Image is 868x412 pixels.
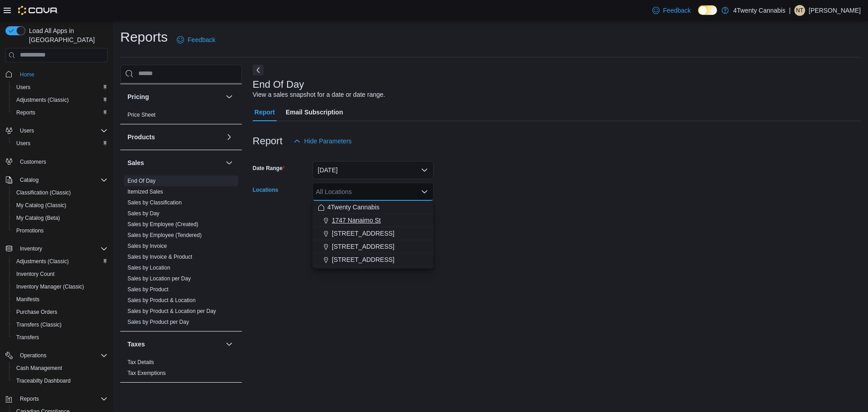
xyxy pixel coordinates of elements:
[18,6,58,15] img: Cova
[13,187,108,198] span: Classification (Classic)
[16,296,39,303] span: Manifests
[13,319,108,330] span: Transfers (Classic)
[332,229,394,238] span: [STREET_ADDRESS]
[16,214,60,222] span: My Catalog (Beta)
[127,158,144,167] h3: Sales
[253,79,304,90] h3: End Of Day
[9,268,111,280] button: Inventory Count
[16,125,38,136] button: Users
[20,176,38,184] span: Catalog
[9,318,111,331] button: Transfers (Classic)
[127,92,222,101] button: Pricing
[13,107,108,118] span: Reports
[120,28,168,46] h1: Reports
[224,132,235,142] button: Products
[173,31,219,49] a: Feedback
[20,352,47,359] span: Operations
[20,127,34,134] span: Users
[127,210,160,217] a: Sales by Day
[20,245,42,252] span: Inventory
[9,280,111,293] button: Inventory Manager (Classic)
[13,200,108,211] span: My Catalog (Classic)
[127,340,222,349] button: Taxes
[304,137,352,146] span: Hide Parameters
[16,156,108,167] span: Customers
[312,201,434,214] button: 4Twenty Cannabis
[16,96,69,104] span: Adjustments (Classic)
[9,374,111,387] button: Traceabilty Dashboard
[2,242,111,255] button: Inventory
[13,319,65,330] a: Transfers (Classic)
[13,200,70,211] a: My Catalog (Classic)
[127,369,166,377] span: Tax Exemptions
[127,265,170,271] a: Sales by Location
[789,5,791,16] p: |
[312,253,434,266] button: [STREET_ADDRESS]
[16,283,84,290] span: Inventory Manager (Classic)
[13,95,72,105] a: Adjustments (Classic)
[2,124,111,137] button: Users
[127,359,154,365] a: Tax Details
[13,281,88,292] a: Inventory Manager (Classic)
[188,35,215,44] span: Feedback
[13,187,75,198] a: Classification (Classic)
[9,306,111,318] button: Purchase Orders
[127,189,163,195] a: Itemized Sales
[120,357,242,382] div: Taxes
[9,224,111,237] button: Promotions
[127,92,149,101] h3: Pricing
[9,331,111,344] button: Transfers
[290,132,355,150] button: Hide Parameters
[16,125,108,136] span: Users
[13,307,61,317] a: Purchase Orders
[2,155,111,168] button: Customers
[224,339,235,350] button: Taxes
[13,256,108,267] span: Adjustments (Classic)
[13,225,47,236] a: Promotions
[13,269,108,279] span: Inventory Count
[2,393,111,405] button: Reports
[9,186,111,199] button: Classification (Classic)
[9,94,111,106] button: Adjustments (Classic)
[127,232,202,238] a: Sales by Employee (Tendered)
[9,362,111,374] button: Cash Management
[127,275,191,282] a: Sales by Location per Day
[13,294,43,305] a: Manifests
[809,5,861,16] p: [PERSON_NAME]
[16,175,42,185] button: Catalog
[9,255,111,268] button: Adjustments (Classic)
[312,161,434,179] button: [DATE]
[2,349,111,362] button: Operations
[253,186,278,194] label: Locations
[253,90,385,99] div: View a sales snapshot for a date or date range.
[16,334,39,341] span: Transfers
[13,269,58,279] a: Inventory Count
[13,294,108,305] span: Manifests
[13,363,66,374] a: Cash Management
[13,213,64,223] a: My Catalog (Beta)
[13,375,74,386] a: Traceabilty Dashboard
[312,214,434,227] button: 1747 Nanaimo St
[127,133,222,142] button: Products
[312,240,434,253] button: [STREET_ADDRESS]
[794,5,805,16] div: Natasha Troncoso
[127,308,216,315] span: Sales by Product & Location per Day
[127,319,189,325] a: Sales by Product per Day
[312,201,434,266] div: Choose from the following options
[16,377,71,384] span: Traceabilty Dashboard
[127,111,156,118] span: Price Sheet
[13,138,34,149] a: Users
[120,109,242,124] div: Pricing
[127,221,198,228] span: Sales by Employee (Created)
[253,165,285,172] label: Date Range
[16,69,38,80] a: Home
[16,189,71,196] span: Classification (Classic)
[649,1,694,19] a: Feedback
[127,112,156,118] a: Price Sheet
[332,242,394,251] span: [STREET_ADDRESS]
[127,370,166,376] a: Tax Exemptions
[663,6,691,15] span: Feedback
